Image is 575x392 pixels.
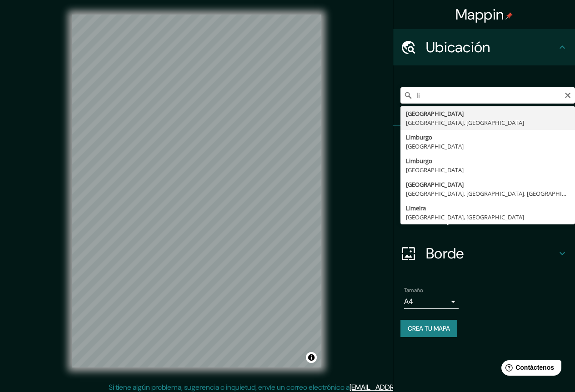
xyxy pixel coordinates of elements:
[406,157,432,165] font: Limburgo
[406,119,524,127] font: [GEOGRAPHIC_DATA], [GEOGRAPHIC_DATA]
[404,294,459,309] div: A4
[406,166,464,174] font: [GEOGRAPHIC_DATA]
[72,15,321,367] canvas: Mapa
[350,382,462,392] a: [EMAIL_ADDRESS][DOMAIN_NAME]
[406,204,426,212] font: Limeira
[455,5,504,24] font: Mappin
[494,357,565,382] iframe: Lanzador de widgets de ayuda
[393,29,575,65] div: Ubicación
[404,297,413,306] font: A4
[426,38,490,57] font: Ubicación
[406,133,432,141] font: Limburgo
[393,163,575,199] div: Estilo
[393,235,575,272] div: Borde
[505,12,513,20] img: pin-icon.png
[564,90,571,99] button: Claro
[400,87,575,104] input: Elige tu ciudad o zona
[393,126,575,163] div: Patas
[408,324,450,332] font: Crea tu mapa
[306,352,317,363] button: Activar o desactivar atribución
[406,142,464,150] font: [GEOGRAPHIC_DATA]
[404,287,423,294] font: Tamaño
[109,382,350,392] font: Si tiene algún problema, sugerencia o inquietud, envíe un correo electrónico a
[393,199,575,235] div: Disposición
[400,320,457,337] button: Crea tu mapa
[426,244,464,263] font: Borde
[406,213,524,221] font: [GEOGRAPHIC_DATA], [GEOGRAPHIC_DATA]
[406,180,464,189] font: [GEOGRAPHIC_DATA]
[406,109,464,118] font: [GEOGRAPHIC_DATA]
